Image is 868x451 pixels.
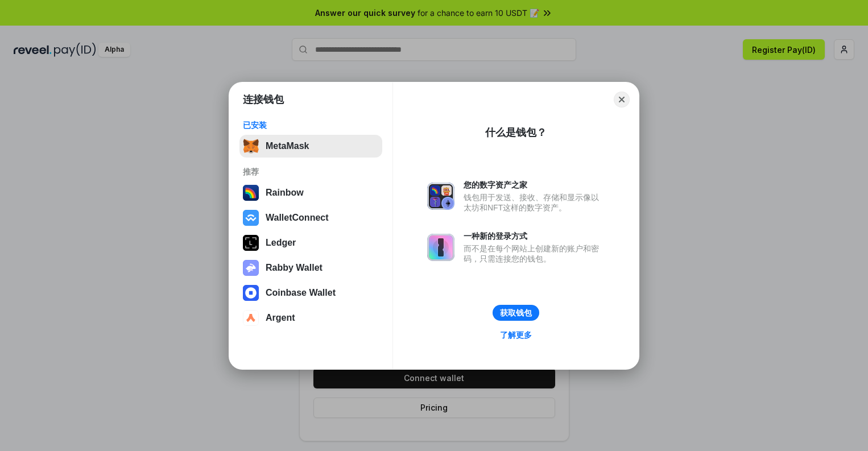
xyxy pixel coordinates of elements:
div: Ledger [266,238,296,248]
img: svg+xml,%3Csvg%20xmlns%3D%22http%3A%2F%2Fwww.w3.org%2F2000%2Fsvg%22%20fill%3D%22none%22%20viewBox... [427,234,454,261]
button: Close [614,92,630,107]
button: WalletConnect [239,206,382,229]
div: WalletConnect [266,213,329,223]
button: MetaMask [239,135,382,158]
img: svg+xml,%3Csvg%20width%3D%2228%22%20height%3D%2228%22%20viewBox%3D%220%200%2028%2028%22%20fill%3D... [243,210,259,226]
div: 钱包用于发送、接收、存储和显示像以太坊和NFT这样的数字资产。 [464,192,605,213]
div: MetaMask [266,141,309,151]
img: svg+xml,%3Csvg%20width%3D%2228%22%20height%3D%2228%22%20viewBox%3D%220%200%2028%2028%22%20fill%3D... [243,310,259,326]
img: svg+xml,%3Csvg%20xmlns%3D%22http%3A%2F%2Fwww.w3.org%2F2000%2Fsvg%22%20width%3D%2228%22%20height%3... [243,235,259,251]
button: Argent [239,307,382,329]
div: Rainbow [266,188,304,198]
button: Rabby Wallet [239,256,382,279]
div: 一种新的登录方式 [464,231,605,241]
div: 什么是钱包？ [485,126,547,139]
img: svg+xml,%3Csvg%20xmlns%3D%22http%3A%2F%2Fwww.w3.org%2F2000%2Fsvg%22%20fill%3D%22none%22%20viewBox... [427,183,454,210]
button: Rainbow [239,181,382,204]
div: 已安装 [243,120,379,130]
div: Coinbase Wallet [266,288,336,298]
div: 而不是在每个网站上创建新的账户和密码，只需连接您的钱包。 [464,243,605,264]
div: 推荐 [243,167,379,177]
div: 了解更多 [500,330,532,340]
img: svg+xml,%3Csvg%20width%3D%2228%22%20height%3D%2228%22%20viewBox%3D%220%200%2028%2028%22%20fill%3D... [243,285,259,301]
img: svg+xml,%3Csvg%20xmlns%3D%22http%3A%2F%2Fwww.w3.org%2F2000%2Fsvg%22%20fill%3D%22none%22%20viewBox... [243,260,259,276]
div: 您的数字资产之家 [464,180,605,190]
h1: 连接钱包 [243,93,284,106]
button: Coinbase Wallet [239,282,382,304]
button: Ledger [239,231,382,254]
div: 获取钱包 [500,308,532,318]
div: Rabby Wallet [266,263,323,273]
div: Argent [266,313,295,323]
img: svg+xml,%3Csvg%20width%3D%22120%22%20height%3D%22120%22%20viewBox%3D%220%200%20120%20120%22%20fil... [243,185,259,201]
a: 了解更多 [493,328,539,342]
img: svg+xml,%3Csvg%20fill%3D%22none%22%20height%3D%2233%22%20viewBox%3D%220%200%2035%2033%22%20width%... [243,138,259,154]
button: 获取钱包 [493,305,539,321]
